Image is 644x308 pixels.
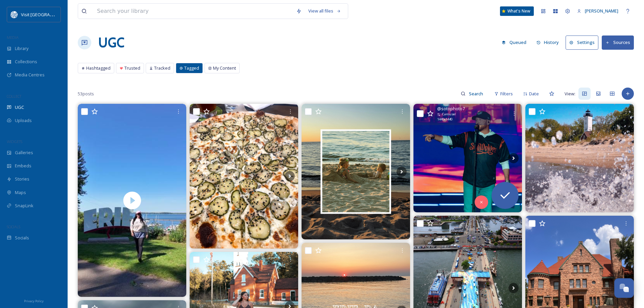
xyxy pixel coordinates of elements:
img: thumbnail [78,104,186,297]
a: Settings [566,35,602,49]
a: UGC [98,32,124,53]
button: History [533,36,563,49]
img: What a night in Erie! 🎶 Cole Swindell brought his Happy Hour Sad Tour to the Erie Insurance Arena... [413,104,522,212]
a: What's New [500,6,534,16]
a: Queued [498,36,533,49]
span: COLLECT [7,94,21,99]
span: Tracked [154,65,170,71]
button: Queued [498,36,530,49]
span: Socials [15,235,29,241]
span: My Content [213,65,236,71]
a: Privacy Policy [24,297,44,305]
span: Trusted [124,65,140,71]
span: 53 posts [78,91,94,97]
span: Maps [15,189,26,196]
span: Library [15,45,28,52]
button: Open Chat [614,278,634,298]
span: View: [565,91,575,97]
img: Presque Isle Lighthouse on the shores of Lake Erie Erie County, PA #VisitPA #PAGetaway #LakeErie ... [525,104,634,212]
span: Embeds [15,163,31,169]
img: download%20%281%29.png [11,11,18,18]
a: View all files [305,4,344,18]
input: Search [466,87,487,100]
a: History [533,36,566,49]
img: Its never too late for a beach day. . . . . . . #photography #photooftheday #instaphotography #pi... [302,104,410,239]
span: Date [529,91,539,97]
span: Galleries [15,149,33,156]
button: Sources [602,35,634,49]
span: SOCIALS [7,224,20,229]
span: Hashtagged [86,65,111,71]
span: Carousel [442,112,456,117]
span: [PERSON_NAME] [585,8,618,14]
span: Stories [15,176,29,182]
span: UGC [15,104,24,111]
span: Filters [500,91,513,97]
button: Settings [566,35,598,49]
span: @ sotophoto7 [437,105,465,112]
span: MEDIA [7,35,19,40]
span: SnapLink [15,203,33,209]
a: [PERSON_NAME] [574,4,622,18]
span: Media Centres [15,72,45,78]
input: Search your library [94,4,293,19]
span: Collections [15,58,37,65]
span: Tagged [184,65,199,71]
span: Privacy Policy [24,299,44,303]
video: Erie, PA really captures my heart in many, many ways. The sunsets, the lake, the leisure, the foo... [78,104,186,297]
span: 1440 x 1440 [437,117,452,122]
span: Visit [GEOGRAPHIC_DATA] [21,11,73,18]
span: Uploads [15,117,32,124]
span: WIDGETS [7,139,22,144]
img: Pizza is my favorite food and laverybrewingco’s never disappoints. If you’re a fan of pickles, de... [190,104,298,248]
